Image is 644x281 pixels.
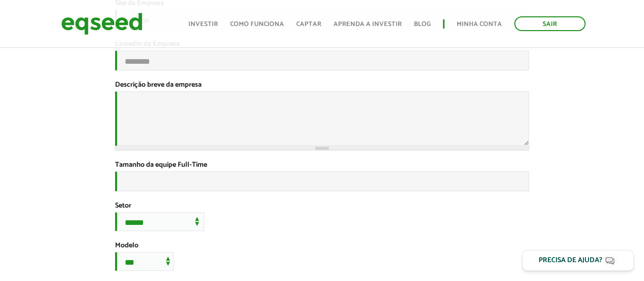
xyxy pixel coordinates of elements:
a: Captar [296,21,321,28]
label: Setor [115,202,131,210]
label: Tamanho da equipe Full-Time [115,162,207,169]
label: Modelo [115,242,138,249]
a: Minha conta [457,21,502,28]
a: Blog [414,21,431,28]
a: Aprenda a investir [333,21,402,28]
img: EqSeed [61,10,143,37]
a: Como funciona [230,21,284,28]
label: Descrição breve da empresa [115,82,202,89]
a: Investir [188,21,218,28]
a: Sair [514,16,585,31]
